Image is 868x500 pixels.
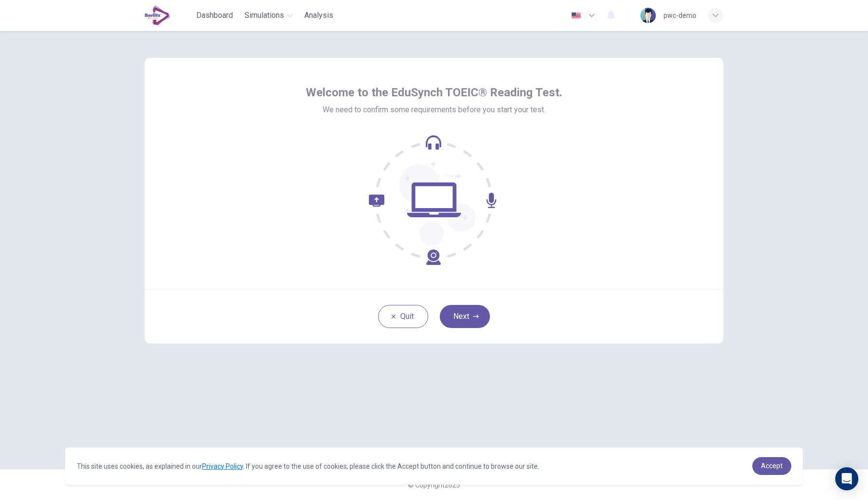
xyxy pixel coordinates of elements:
[323,104,545,116] span: We need to confirm some requirements before you start your test.
[145,6,170,25] img: EduSynch logo
[752,457,791,475] a: dismiss cookie message
[196,10,233,21] span: Dashboard
[65,447,803,485] div: cookieconsent
[306,85,562,100] span: Welcome to the EduSynch TOEIC® Reading Test.
[202,462,243,470] a: Privacy Policy
[304,10,333,21] span: Analysis
[640,8,656,23] img: Profile picture
[192,7,237,24] button: Dashboard
[244,10,284,21] span: Simulations
[835,467,858,490] div: Open Intercom Messenger
[77,462,539,470] span: This site uses cookies, as explained in our . If you agree to the use of cookies, please click th...
[241,7,297,24] button: Simulations
[664,10,696,21] div: pwc-demo
[570,12,582,19] img: en
[408,481,460,489] span: © Copyright 2025
[761,462,783,470] span: Accept
[378,305,428,328] button: Quit
[145,6,192,25] a: EduSynch logo
[440,305,490,328] button: Next
[300,7,337,24] button: Analysis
